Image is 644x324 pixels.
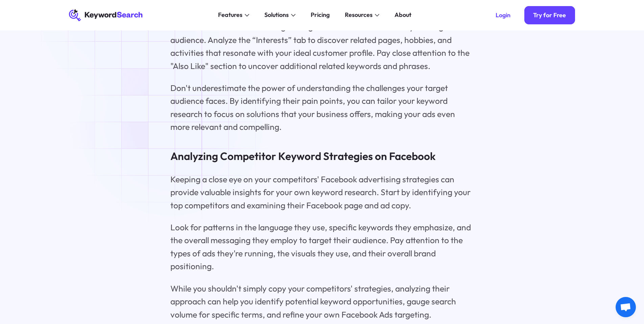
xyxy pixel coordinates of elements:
a: Try for Free [524,6,575,24]
p: Utilize Facebook Audience Insights to gather valuable data about your target audience. Analyze th... [170,20,474,72]
a: Pricing [306,9,334,21]
div: About [395,10,411,20]
p: Look for patterns in the language they use, specific keywords they emphasize, and the overall mes... [170,221,474,273]
a: Открытый чат [616,297,636,317]
div: Try for Free [533,11,566,19]
div: Solutions [264,10,289,20]
div: Pricing [311,10,330,20]
div: Features [218,10,242,20]
h3: Analyzing Competitor Keyword Strategies on Facebook [170,149,474,164]
a: Login [486,6,520,24]
p: Don't underestimate the power of understanding the challenges your target audience faces. By iden... [170,82,474,134]
p: While you shouldn't simply copy your competitors' strategies, analyzing their approach can help y... [170,282,474,321]
a: About [390,9,416,21]
div: Login [496,11,510,19]
div: Resources [345,10,373,20]
p: Keeping a close eye on your competitors' Facebook advertising strategies can provide valuable ins... [170,173,474,212]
